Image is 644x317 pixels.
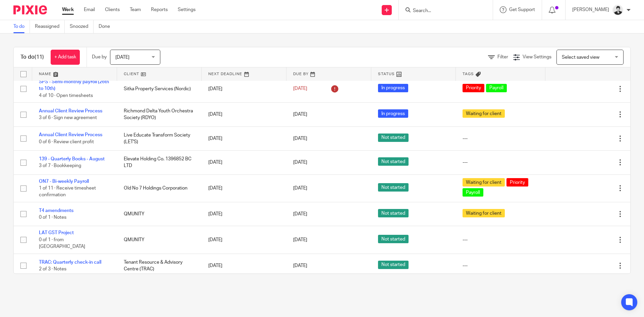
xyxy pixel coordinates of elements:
[202,75,286,103] td: [DATE]
[378,109,408,118] span: In progress
[62,6,74,13] a: Work
[202,174,286,202] td: [DATE]
[39,140,94,144] span: 0 of 6 · Review client profit
[117,75,202,103] td: Sitka Property Services (Nordic)
[202,254,286,277] td: [DATE]
[509,7,535,12] span: Get Support
[202,126,286,150] td: [DATE]
[130,6,141,13] a: Team
[178,6,196,13] a: Settings
[35,20,65,33] a: Reassigned
[293,186,307,191] span: [DATE]
[39,186,96,198] span: 1 of 11 · Receive timesheet confirmation
[463,188,483,197] span: Payroll
[117,254,202,277] td: Tenant Resource & Advisory Centre (TRAC)
[117,126,202,150] td: Live Educate Transform Society (LET'S)
[293,212,307,216] span: [DATE]
[463,209,505,217] span: Waiting for client
[506,178,528,187] span: Priority
[151,6,168,13] a: Reports
[612,5,623,15] img: squarehead.jpg
[39,93,93,98] span: 4 of 10 · Open timesheets
[378,84,408,92] span: In progress
[13,20,30,33] a: To do
[523,55,551,59] span: View Settings
[202,202,286,226] td: [DATE]
[378,261,409,269] span: Not started
[99,20,115,33] a: Done
[39,109,102,113] a: Annual Client Review Process
[378,157,409,166] span: Not started
[115,55,129,60] span: [DATE]
[39,237,85,249] span: 0 of 1 · from [GEOGRAPHIC_DATA]
[463,135,539,142] div: ---
[13,5,47,14] img: Pixie
[51,50,80,65] a: + Add task
[463,262,539,269] div: ---
[463,236,539,243] div: ---
[84,6,95,13] a: Email
[293,237,307,242] span: [DATE]
[117,151,202,174] td: Elevate Holding Co. 1396852 BC LTD
[378,183,409,192] span: Not started
[202,151,286,174] td: [DATE]
[39,157,105,161] a: 139 - Quarterly Books - August
[35,54,44,60] span: (11)
[70,20,94,33] a: Snoozed
[105,6,120,13] a: Clients
[117,103,202,126] td: Richmond Delta Youth Orchestra Society (RDYO)
[293,160,307,165] span: [DATE]
[92,54,107,60] p: Due by
[39,179,89,184] a: ON7 - Bi-weekly Payroll
[20,54,44,61] h1: To do
[293,112,307,117] span: [DATE]
[562,55,599,60] span: Select saved view
[117,226,202,254] td: QMUNITY
[293,136,307,141] span: [DATE]
[39,133,102,137] a: Annual Client Review Process
[463,178,505,187] span: Waiting for client
[202,226,286,254] td: [DATE]
[202,103,286,126] td: [DATE]
[378,134,409,142] span: Not started
[39,260,101,265] a: TRAC: Quarterly check-in call
[378,209,409,217] span: Not started
[463,84,484,92] span: Priority
[39,267,66,271] span: 2 of 3 · Notes
[497,55,508,59] span: Filter
[463,159,539,166] div: ---
[463,109,505,118] span: Waiting for client
[39,163,81,168] span: 3 of 7 · Bookkeeping
[293,263,307,268] span: [DATE]
[412,8,473,14] input: Search
[39,230,74,235] a: LAT GST Project
[293,86,307,91] span: [DATE]
[39,116,97,120] span: 3 of 6 · Sign new agreement
[486,84,507,92] span: Payroll
[39,215,66,220] span: 0 of 1 · Notes
[572,6,609,13] p: [PERSON_NAME]
[117,174,202,202] td: Old No 7 Holdings Corporation
[378,235,409,243] span: Not started
[117,202,202,226] td: QMUNITY
[39,208,73,213] a: T4 amendments
[463,72,474,76] span: Tags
